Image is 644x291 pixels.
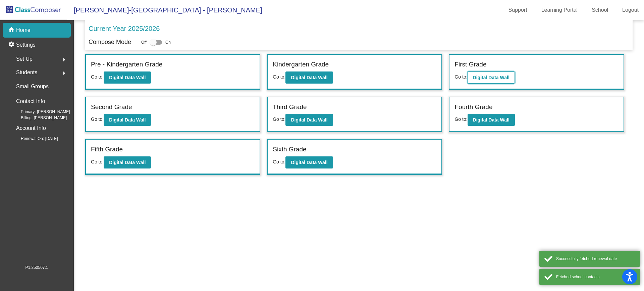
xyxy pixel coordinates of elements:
[291,160,327,165] b: Digital Data Wall
[16,124,46,133] p: Account Info
[16,82,49,91] p: Small Groups
[617,5,644,15] a: Logout
[454,74,467,80] span: Go to:
[536,5,583,15] a: Learning Portal
[67,5,262,15] span: [PERSON_NAME]-[GEOGRAPHIC_DATA] - [PERSON_NAME]
[473,117,509,123] b: Digital Data Wall
[285,114,333,126] button: Digital Data Wall
[104,114,151,126] button: Digital Data Wall
[454,102,492,112] label: Fourth Grade
[91,159,104,164] span: Go to:
[273,74,285,80] span: Go to:
[16,54,33,64] span: Set Up
[16,68,37,77] span: Students
[10,136,58,142] span: Renewal On: [DATE]
[165,39,171,45] span: On
[109,75,146,80] b: Digital Data Wall
[16,26,31,34] p: Home
[273,116,285,122] span: Go to:
[109,117,146,123] b: Digital Data Wall
[16,97,45,106] p: Contact Info
[454,116,467,122] span: Go to:
[8,41,16,49] mat-icon: settings
[91,102,132,112] label: Second Grade
[454,60,486,69] label: First Grade
[556,274,635,280] div: Fetched school contacts
[141,39,147,45] span: Off
[556,256,635,262] div: Successfully fetched renewal date
[109,160,146,165] b: Digital Data Wall
[8,26,16,34] mat-icon: home
[91,116,104,122] span: Go to:
[89,23,160,34] p: Current Year 2025/2026
[273,102,307,112] label: Third Grade
[91,60,162,69] label: Pre - Kindergarten Grade
[10,115,67,121] span: Billing: [PERSON_NAME]
[104,156,151,168] button: Digital Data Wall
[285,156,333,168] button: Digital Data Wall
[503,5,533,15] a: Support
[273,159,285,164] span: Go to:
[10,109,70,115] span: Primary: [PERSON_NAME]
[468,71,515,84] button: Digital Data Wall
[60,69,68,77] mat-icon: arrow_right
[104,71,151,84] button: Digital Data Wall
[291,75,327,80] b: Digital Data Wall
[91,145,123,154] label: Fifth Grade
[285,71,333,84] button: Digital Data Wall
[473,75,509,80] b: Digital Data Wall
[60,56,68,64] mat-icon: arrow_right
[16,41,36,49] p: Settings
[468,114,515,126] button: Digital Data Wall
[273,145,306,154] label: Sixth Grade
[89,38,131,47] p: Compose Mode
[291,117,327,123] b: Digital Data Wall
[586,5,613,15] a: School
[273,60,329,69] label: Kindergarten Grade
[91,74,104,80] span: Go to:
